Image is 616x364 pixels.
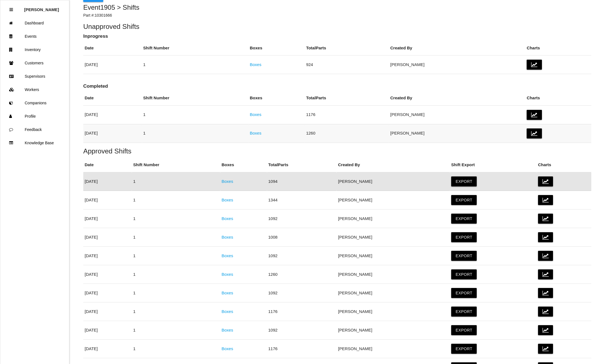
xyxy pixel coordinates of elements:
a: Boxes [250,131,261,135]
td: [PERSON_NAME] [389,55,525,74]
button: Export [451,307,477,317]
button: Export [451,288,477,298]
td: [DATE] [83,321,132,340]
td: 1 [132,265,220,284]
div: Close [9,3,13,16]
th: Total Parts [305,41,389,55]
a: Dashboard [0,16,69,30]
button: Export [451,195,477,205]
td: [PERSON_NAME] [337,302,450,321]
td: [DATE] [83,228,132,247]
td: 1 [132,247,220,265]
td: [PERSON_NAME] [337,228,450,247]
p: Part #: 10301666 [83,12,591,18]
td: 1176 [267,340,337,358]
a: Boxes [222,290,233,295]
td: [DATE] [83,284,132,302]
a: Companions [0,96,69,110]
td: [DATE] [83,265,132,284]
td: [PERSON_NAME] [337,172,450,191]
button: Export [451,232,477,242]
a: Boxes [222,198,233,202]
b: Completed [83,83,108,89]
th: Created By [337,158,450,172]
th: Total Parts [305,91,389,105]
th: Charts [525,91,591,105]
td: [DATE] [83,55,142,74]
th: Created By [389,91,525,105]
a: Boxes [222,216,233,221]
th: Shift Number [142,91,248,105]
h5: Unapproved Shifts [83,23,591,30]
td: [PERSON_NAME] [337,209,450,228]
th: Date [83,158,132,172]
td: 1 [132,172,220,191]
td: 1 [132,209,220,228]
th: Shift Number [142,41,248,55]
td: 1 [142,124,248,143]
a: Boxes [222,346,233,351]
td: 1092 [267,284,337,302]
a: Boxes [222,179,233,184]
td: [DATE] [83,340,132,358]
td: 1 [132,284,220,302]
button: Export [451,269,477,279]
a: Boxes [250,112,261,117]
td: [DATE] [83,124,142,143]
td: [DATE] [83,302,132,321]
td: 1 [132,321,220,340]
a: Profile [0,110,69,123]
td: [DATE] [83,105,142,124]
td: [DATE] [83,172,132,191]
h4: Event 1905 > Shifts [83,4,591,11]
a: Inventory [0,43,69,56]
a: Boxes [222,309,233,314]
a: Workers [0,83,69,96]
td: 1092 [267,247,337,265]
th: Shift Number [132,158,220,172]
a: Supervisors [0,70,69,83]
td: [PERSON_NAME] [337,247,450,265]
td: 1 [132,228,220,247]
td: 1092 [267,321,337,340]
td: [DATE] [83,247,132,265]
a: Feedback [0,123,69,136]
td: 924 [305,55,389,74]
th: Boxes [220,158,267,172]
b: Inprogress [83,33,108,39]
a: Boxes [222,235,233,239]
td: [PERSON_NAME] [337,340,450,358]
td: 1260 [305,124,389,143]
td: 1344 [267,191,337,209]
td: 1260 [267,265,337,284]
td: [PERSON_NAME] [337,191,450,209]
h5: Approved Shifts [83,147,591,155]
td: 1 [132,340,220,358]
td: [PERSON_NAME] [337,284,450,302]
button: Export [451,325,477,335]
p: Rosie Blandino [24,3,59,12]
td: 1 [142,55,248,74]
a: Boxes [250,62,261,67]
a: Boxes [222,328,233,332]
th: Shift Export [450,158,537,172]
td: [PERSON_NAME] [389,124,525,143]
td: 1008 [267,228,337,247]
td: 1176 [267,302,337,321]
td: 1 [142,105,248,124]
button: Export [451,214,477,224]
td: [DATE] [83,209,132,228]
th: Created By [389,41,525,55]
th: Charts [525,41,591,55]
th: Date [83,91,142,105]
button: Export [451,251,477,261]
button: Export [451,176,477,186]
th: Date [83,41,142,55]
td: 1092 [267,209,337,228]
th: Boxes [248,41,305,55]
a: Boxes [222,253,233,258]
td: 1094 [267,172,337,191]
td: [DATE] [83,191,132,209]
td: 1 [132,191,220,209]
th: Charts [537,158,591,172]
